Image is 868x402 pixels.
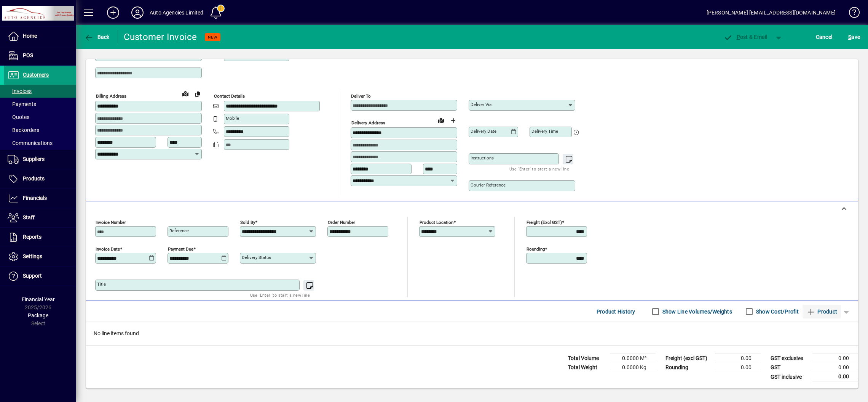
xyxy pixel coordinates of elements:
mat-label: Rounding [527,246,545,252]
mat-label: Delivery status [242,255,271,260]
mat-label: Deliver To [351,93,371,99]
app-page-header-button: Back [76,30,118,44]
a: Staff [4,208,76,227]
span: P [737,34,740,40]
mat-label: Order number [328,220,355,225]
span: Package [28,312,48,318]
span: Customers [23,72,49,78]
span: Reports [23,234,41,240]
span: Suppliers [23,156,45,162]
td: 0.00 [715,363,761,372]
mat-label: Title [97,281,106,287]
td: 0.0000 Kg [610,363,656,372]
span: Products [23,175,45,182]
mat-hint: Use 'Enter' to start a new line [509,164,569,173]
td: Total Volume [564,354,610,363]
label: Show Cost/Profit [755,308,799,315]
a: POS [4,46,76,65]
mat-label: Mobile [226,116,239,121]
a: Payments [4,98,76,111]
div: No line items found [86,322,858,345]
span: Quotes [8,114,29,120]
button: Back [82,30,112,44]
a: View on map [179,87,191,100]
td: GST inclusive [767,372,812,382]
span: S [848,34,851,40]
div: Customer Invoice [124,31,197,43]
span: Financial Year [22,296,55,302]
a: Communications [4,137,76,150]
button: Choose address [447,114,459,127]
span: Financials [23,195,47,201]
a: Backorders [4,124,76,137]
td: 0.00 [812,372,858,382]
span: Back [84,34,110,40]
button: Add [101,6,125,19]
button: Product History [594,305,638,318]
td: Rounding [662,363,715,372]
span: Invoices [8,88,32,94]
a: Support [4,267,76,286]
a: Knowledge Base [843,2,858,26]
span: Product History [597,306,635,318]
td: 0.0000 M³ [610,354,656,363]
span: POS [23,52,33,58]
span: Home [23,33,37,39]
span: Backorders [8,127,39,133]
a: Quotes [4,111,76,124]
a: Suppliers [4,150,76,169]
mat-label: Freight (excl GST) [527,220,562,225]
span: Support [23,273,42,279]
span: Cancel [816,31,833,43]
mat-label: Reference [169,228,189,233]
td: Total Weight [564,363,610,372]
mat-label: Deliver via [471,102,491,107]
td: 0.00 [812,363,858,372]
mat-label: Payment due [168,246,193,252]
span: ave [848,31,860,43]
button: Copy to Delivery address [191,88,204,100]
span: NEW [208,35,217,40]
a: Financials [4,189,76,208]
mat-label: Product location [420,220,453,225]
a: Settings [4,247,76,266]
mat-label: Invoice date [96,246,120,252]
span: Staff [23,214,35,220]
div: [PERSON_NAME] [EMAIL_ADDRESS][DOMAIN_NAME] [707,6,836,19]
button: Profile [125,6,150,19]
td: 0.00 [812,354,858,363]
mat-label: Courier Reference [471,182,506,188]
mat-hint: Use 'Enter' to start a new line [250,291,310,299]
button: Save [846,30,862,44]
mat-label: Invoice number [96,220,126,225]
mat-label: Delivery time [531,129,558,134]
div: Auto Agencies Limited [150,6,204,19]
td: 0.00 [715,354,761,363]
a: Products [4,169,76,188]
a: Reports [4,228,76,247]
mat-label: Delivery date [471,129,496,134]
button: Product [803,305,841,318]
a: Home [4,27,76,46]
td: GST exclusive [767,354,812,363]
a: View on map [435,114,447,126]
td: Freight (excl GST) [662,354,715,363]
span: Settings [23,253,42,259]
span: Communications [8,140,53,146]
button: Cancel [814,30,834,44]
span: Product [806,306,837,318]
td: GST [767,363,812,372]
a: Invoices [4,85,76,98]
button: Post & Email [720,30,771,44]
mat-label: Sold by [240,220,255,225]
mat-label: Instructions [471,155,494,161]
label: Show Line Volumes/Weights [661,308,732,315]
span: ost & Email [723,34,767,40]
span: Payments [8,101,36,107]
